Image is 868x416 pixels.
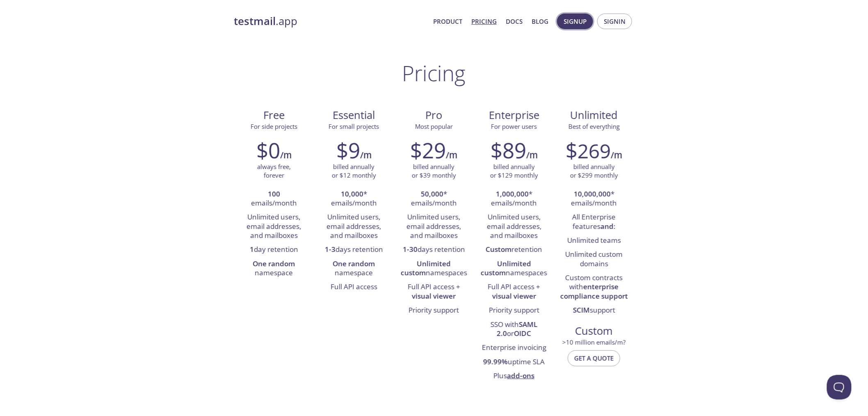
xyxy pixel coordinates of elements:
[240,187,308,211] li: emails/month
[827,375,852,400] iframe: Help Scout Beacon - Open
[240,108,307,122] span: Free
[400,210,468,243] li: Unlimited users, email addresses, and mailboxes
[491,138,526,162] h2: $89
[341,189,363,199] strong: 10,000
[604,16,626,27] span: Signin
[532,16,548,27] a: Blog
[480,355,548,369] li: uptime SLA
[560,271,628,304] li: Custom contracts with
[480,318,548,341] li: SSO with or
[483,357,508,366] strong: 99.99%
[240,243,308,257] li: day retention
[481,259,531,277] strong: Unlimited custom
[568,350,620,366] button: Get a quote
[569,122,620,130] span: Best of everything
[574,353,614,363] span: Get a quote
[253,259,295,268] strong: One random
[506,16,523,27] a: Docs
[446,148,458,162] h6: /m
[570,162,618,180] p: billed annually or $299 monthly
[400,243,468,257] li: days retention
[560,234,628,248] li: Unlimited teams
[486,245,512,254] strong: Custom
[411,138,446,162] h2: $29
[578,137,611,164] span: 269
[560,248,628,271] li: Unlimited custom domains
[240,210,308,243] li: Unlimited users, email addresses, and mailboxes
[507,371,535,380] a: add-ons
[480,280,548,304] li: Full API access +
[492,291,536,301] strong: visual viewer
[601,222,614,231] strong: and
[402,61,466,85] h1: Pricing
[574,189,611,199] strong: 10,000,000
[256,138,280,162] h2: $0
[329,122,379,130] span: For small projects
[480,369,548,383] li: Plus
[412,291,456,301] strong: visual viewer
[250,245,254,254] strong: 1
[234,14,276,28] strong: testmail
[497,320,537,338] strong: SAML 2.0
[480,257,548,281] li: namespaces
[332,162,376,180] p: billed annually or $12 monthly
[415,122,453,130] span: Most popular
[561,324,628,338] span: Custom
[240,257,308,281] li: namespace
[401,259,451,277] strong: Unlimited custom
[320,243,388,257] li: days retention
[333,259,375,268] strong: One random
[560,187,628,211] li: * emails/month
[400,108,467,122] span: Pro
[336,138,360,162] h2: $9
[570,108,618,122] span: Unlimited
[560,304,628,318] li: support
[496,189,529,199] strong: 1,000,000
[471,16,497,27] a: Pricing
[557,14,593,29] button: Signup
[412,162,456,180] p: billed annually or $39 monthly
[400,280,468,304] li: Full API access +
[480,210,548,243] li: Unlimited users, email addresses, and mailboxes
[403,245,418,254] strong: 1-30
[320,280,388,294] li: Full API access
[573,305,590,315] strong: SCIM
[491,122,537,130] span: For power users
[320,108,387,122] span: Essential
[514,329,531,338] strong: OIDC
[560,282,628,300] strong: enterprise compliance support
[280,148,292,162] h6: /m
[400,257,468,281] li: namespaces
[566,138,611,162] h2: $
[560,210,628,234] li: All Enterprise features :
[320,257,388,281] li: namespace
[480,304,548,318] li: Priority support
[400,187,468,211] li: * emails/month
[564,16,587,27] span: Signup
[433,16,462,27] a: Product
[562,338,626,346] span: > 10 million emails/m?
[360,148,372,162] h6: /m
[526,148,538,162] h6: /m
[320,210,388,243] li: Unlimited users, email addresses, and mailboxes
[490,162,538,180] p: billed annually or $129 monthly
[257,162,291,180] p: always free, forever
[480,187,548,211] li: * emails/month
[320,187,388,211] li: * emails/month
[421,189,443,199] strong: 50,000
[268,189,280,199] strong: 100
[400,304,468,318] li: Priority support
[611,148,622,162] h6: /m
[325,245,336,254] strong: 1-3
[480,243,548,257] li: retention
[251,122,297,130] span: For side projects
[480,341,548,355] li: Enterprise invoicing
[597,14,632,29] button: Signin
[234,14,427,28] a: testmail.app
[481,108,548,122] span: Enterprise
